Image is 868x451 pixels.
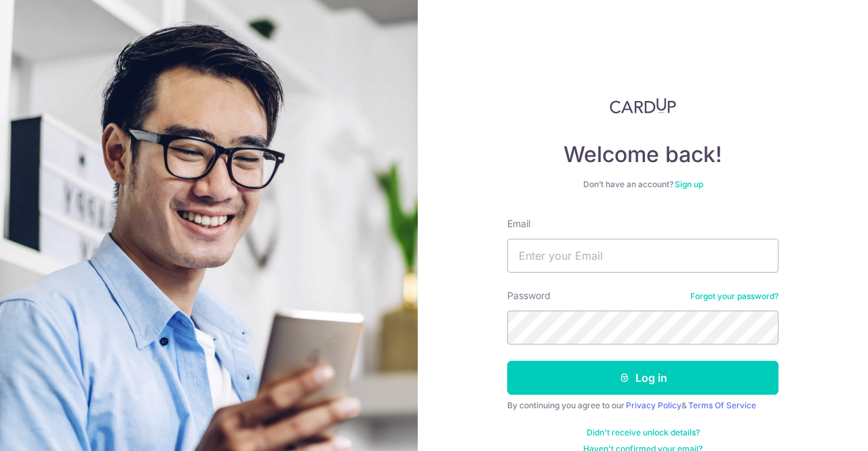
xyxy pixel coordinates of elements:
[507,141,778,168] h4: Welcome back!
[587,427,700,438] a: Didn't receive unlock details?
[610,98,676,114] img: CardUp Logo
[675,179,703,189] a: Sign up
[626,400,682,410] a: Privacy Policy
[690,291,778,302] a: Forgot your password?
[507,361,778,395] button: Log in
[688,400,756,410] a: Terms Of Service
[507,239,778,273] input: Enter your Email
[507,289,551,302] label: Password
[507,217,530,231] label: Email
[507,400,778,411] div: By continuing you agree to our &
[507,179,778,190] div: Don’t have an account?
